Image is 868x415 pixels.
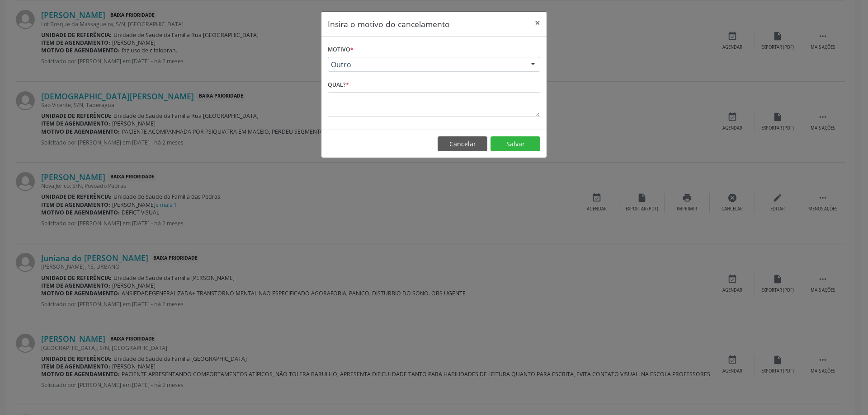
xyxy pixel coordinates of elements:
button: Close [528,12,547,34]
button: Salvar [491,136,540,152]
span: Outro [331,60,522,69]
button: Cancelar [438,136,487,152]
label: Motivo [328,43,354,57]
h5: Insira o motivo do cancelamento [328,18,450,30]
label: Qual? [328,78,349,92]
